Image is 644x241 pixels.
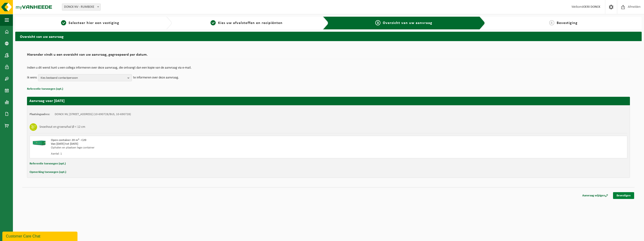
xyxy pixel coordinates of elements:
h2: Overzicht van uw aanvraag [15,32,642,41]
button: Referentie toevoegen (opt.) [30,161,66,167]
span: Kies uw afvalstoffen en recipiënten [218,21,283,25]
td: DONCK NV, [STREET_ADDRESS] (10-690728/BUS, 10-690728) [55,113,131,116]
div: Ophalen en plaatsen lege container [51,146,347,150]
span: 1 [61,20,66,25]
p: te informeren over deze aanvraag. [133,74,179,81]
p: Ik wens [27,74,37,81]
span: 3 [375,20,380,25]
a: Aanvraag wijzigen [579,192,612,199]
button: Opmerking toevoegen (opt.) [30,169,66,175]
iframe: chat widget [2,231,78,241]
a: 2Kies uw afvalstoffen en recipiënten [174,20,319,26]
span: Open container 20 m³ - C20 [51,139,86,142]
span: Selecteer hier een vestiging [69,21,119,25]
span: Overzicht van uw aanvraag [383,21,432,25]
a: Bevestigen [613,192,634,199]
span: 2 [211,20,216,25]
strong: Van [DATE] tot [DATE] [51,142,78,145]
h3: Snoeihout en groenafval Ø < 12 cm [39,123,85,131]
span: Bevestiging [557,21,578,25]
strong: Plaatsingsadres: [30,113,50,116]
strong: Aanvraag voor [DATE] [29,99,65,103]
img: HK-XC-20-GN-00.png [32,138,46,145]
p: Indien u dit wenst kunt u een collega informeren over deze aanvraag, die ontvangt dan een kopie v... [27,66,630,70]
span: Kies bestaand contactpersoon [41,74,126,82]
span: 4 [549,20,554,25]
h2: Hieronder vindt u een overzicht van uw aanvraag, gegroepeerd per datum. [27,53,630,59]
span: DONCK NV - RUMBEKE [62,4,101,11]
button: Referentie toevoegen (opt.) [27,86,63,92]
button: Kies bestaand contactpersoon [38,74,132,81]
strong: JOERI DONCK [582,5,600,9]
span: DONCK NV - RUMBEKE [62,4,100,10]
a: 1Selecteer hier een vestiging [18,20,162,26]
div: Aantal: 1 [51,152,347,156]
